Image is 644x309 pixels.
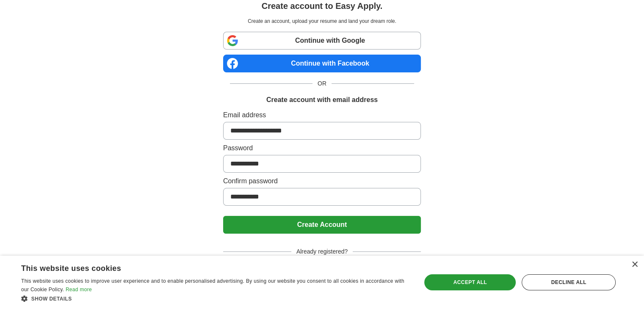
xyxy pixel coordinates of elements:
label: Confirm password [223,176,421,186]
label: Email address [223,110,421,120]
span: Already registered? [291,247,353,256]
span: Show details [31,296,72,302]
div: Close [631,262,638,268]
span: This website uses cookies to improve user experience and to enable personalised advertising. By u... [21,278,404,292]
button: Create Account [223,216,421,234]
a: Continue with Facebook [223,55,421,72]
a: Continue with Google [223,32,421,50]
span: OR [312,79,332,88]
label: Password [223,143,421,153]
a: Read more, opens a new window [66,287,92,292]
div: Decline all [522,274,616,290]
div: Accept all [424,274,516,290]
div: This website uses cookies [21,261,388,273]
h1: Create account with email address [266,95,378,105]
p: Create an account, upload your resume and land your dream role. [225,17,419,25]
div: Show details [21,294,409,303]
